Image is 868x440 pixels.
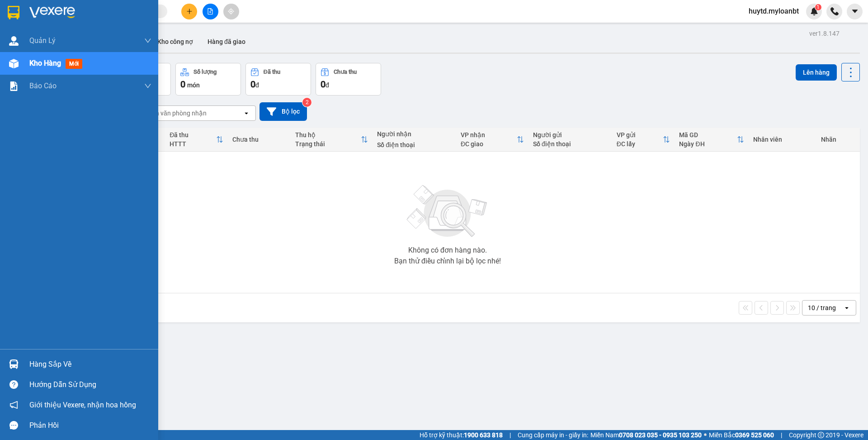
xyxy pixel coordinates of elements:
[203,4,218,19] button: file-add
[66,59,82,69] span: mới
[175,63,241,96] button: Số lượng0món
[255,81,259,89] span: đ
[675,128,749,152] th: Toggle SortBy
[377,141,452,148] div: Số điện thoại
[228,8,234,14] span: aim
[809,29,840,38] div: ver 1.8.147
[619,431,702,439] strong: 0708 023 035 - 0935 103 250
[753,136,811,143] div: Nhân viên
[847,4,863,19] button: caret-down
[9,380,18,389] span: question-circle
[150,31,200,53] button: Kho công nợ
[29,399,136,411] span: Giới thiệu Vexere, nhận hoa hồng
[302,98,311,107] sup: 2
[295,140,361,148] div: Trạng thái
[617,140,663,148] div: ĐC lấy
[325,81,329,89] span: đ
[9,401,18,409] span: notification
[9,36,19,46] img: warehouse-icon
[590,430,702,440] span: Miền Nam
[464,431,503,439] strong: 1900 633 818
[679,140,737,148] div: Ngày ĐH
[815,4,821,10] sup: 1
[186,8,193,14] span: plus
[9,421,18,430] span: message
[518,430,588,440] span: Cung cấp máy in - giấy in:
[461,140,517,148] div: ĐC giao
[259,102,307,121] button: Bộ lọc
[29,358,151,371] div: Hàng sắp về
[735,431,774,439] strong: 0369 525 060
[165,128,228,152] th: Toggle SortBy
[509,430,511,440] span: |
[250,79,255,90] span: 0
[193,69,217,75] div: Số lượng
[295,131,361,139] div: Thu hộ
[843,304,850,311] svg: open
[9,359,19,369] img: warehouse-icon
[316,63,381,96] button: Chưa thu0đ
[781,430,782,440] span: |
[818,432,824,438] span: copyright
[232,136,286,143] div: Chưa thu
[830,7,839,15] img: phone-icon
[29,80,57,91] span: Báo cáo
[377,130,452,138] div: Người nhận
[144,109,207,118] div: Chọn văn phòng nhận
[29,378,151,392] div: Hướng dẫn sử dụng
[9,59,19,68] img: warehouse-icon
[187,81,200,89] span: món
[29,59,61,67] span: Kho hàng
[533,131,608,139] div: Người gửi
[808,303,836,312] div: 10 / trang
[29,419,151,432] div: Phản hồi
[181,4,197,19] button: plus
[796,64,837,81] button: Lên hàng
[741,5,806,17] span: huytd.myloanbt
[456,128,528,152] th: Toggle SortBy
[816,4,820,10] span: 1
[709,430,774,440] span: Miền Bắc
[207,8,213,14] span: file-add
[704,433,707,437] span: ⚪️
[420,430,503,440] span: Hỗ trợ kỹ thuật:
[29,35,56,46] span: Quản Lý
[291,128,373,152] th: Toggle SortBy
[144,37,151,44] span: down
[223,4,239,19] button: aim
[245,63,311,96] button: Đã thu0đ
[402,180,493,243] img: svg+xml;base64,PHN2ZyBjbGFzcz0ibGlzdC1wbHVnX19zdmciIHhtbG5zPSJodHRwOi8vd3d3LnczLm9yZy8yMDAwL3N2Zy...
[200,31,253,53] button: Hàng đã giao
[264,69,280,75] div: Đã thu
[321,79,325,90] span: 0
[679,131,737,139] div: Mã GD
[180,79,185,90] span: 0
[9,81,19,91] img: solution-icon
[810,7,818,15] img: icon-new-feature
[617,131,663,139] div: VP gửi
[144,82,151,90] span: down
[394,258,501,265] div: Bạn thử điều chỉnh lại bộ lọc nhé!
[170,140,216,148] div: HTTT
[851,7,859,15] span: caret-down
[170,131,216,139] div: Đã thu
[821,136,855,143] div: Nhãn
[408,247,487,254] div: Không có đơn hàng nào.
[334,69,357,75] div: Chưa thu
[8,6,19,19] img: logo-vxr
[461,131,517,139] div: VP nhận
[243,110,250,117] svg: open
[612,128,675,152] th: Toggle SortBy
[533,140,608,148] div: Số điện thoại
